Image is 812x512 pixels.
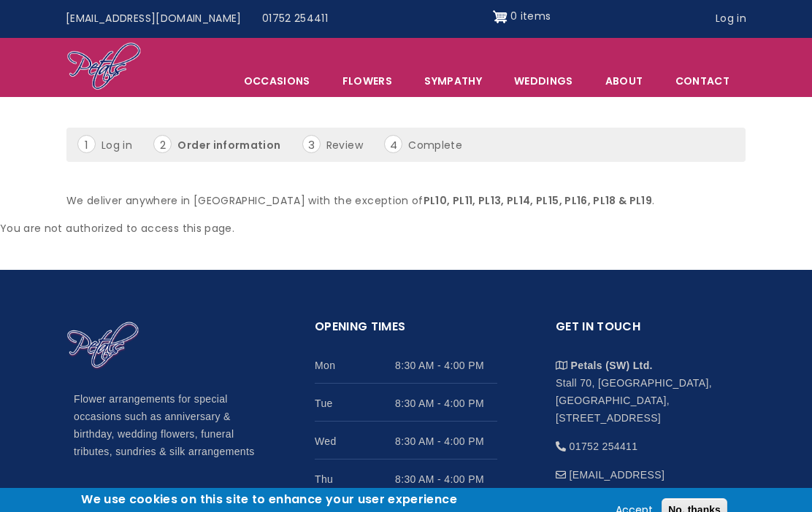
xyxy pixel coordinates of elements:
a: About [590,66,659,96]
li: Order information [153,135,299,155]
strong: Petals (SW) Ltd. [571,360,653,371]
li: Tue [315,384,497,422]
span: 8:30 AM - 4:00 PM [395,395,497,412]
span: Occasions [229,66,326,96]
img: Shopping cart [493,5,507,28]
h2: We use cookies on this site to enhance your user experience [81,492,457,508]
li: [EMAIL_ADDRESS][DOMAIN_NAME] [556,455,738,501]
a: [EMAIL_ADDRESS][DOMAIN_NAME] [55,5,252,33]
img: Home [66,42,142,93]
li: 01752 254411 [556,427,738,455]
h2: Opening Times [315,317,497,346]
a: Sympathy [409,66,497,96]
span: Weddings [499,66,589,96]
li: Stall 70, [GEOGRAPHIC_DATA], [GEOGRAPHIC_DATA], [STREET_ADDRESS] [556,346,738,427]
span: 8:30 AM - 4:00 PM [395,357,497,374]
li: Wed [315,422,497,459]
a: Shopping cart 0 items [493,5,551,28]
span: 0 items [510,9,551,23]
img: Home [66,321,139,371]
a: Contact [660,66,745,96]
p: We deliver anywhere in [GEOGRAPHIC_DATA] with the exception of . [66,193,746,210]
li: Mon [315,346,497,384]
li: Review [302,135,381,155]
p: Flower arrangements for special occasions such as anniversary & birthday, wedding flowers, funera... [74,391,256,461]
h2: Get in touch [556,317,738,346]
li: Complete [384,135,480,155]
li: Thu [315,459,497,497]
a: Flowers [327,66,407,96]
span: 8:30 AM - 4:00 PM [395,470,497,488]
span: 8:30 AM - 4:00 PM [395,433,497,450]
strong: PL10, PL11, PL13, PL14, PL15, PL16, PL18 & PL19 [424,193,652,208]
li: Log in [77,135,150,155]
a: Log in [705,5,757,33]
a: 01752 254411 [252,5,338,33]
